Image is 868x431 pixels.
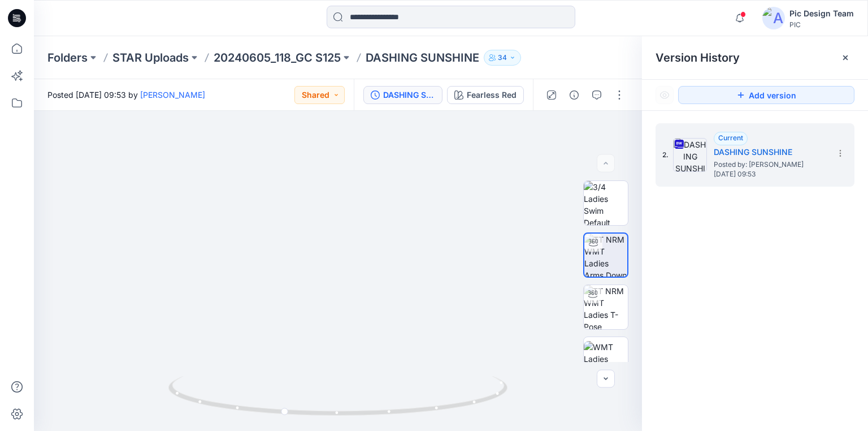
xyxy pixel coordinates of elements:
[841,53,850,62] button: Close
[584,285,628,329] img: TT NRM WMT Ladies T-Pose
[484,50,521,66] button: 34
[47,89,205,101] span: Posted [DATE] 09:53 by
[714,145,827,159] h5: DASHING SUNSHINE
[789,7,854,20] div: Pic Design Team
[789,20,854,29] div: PIC
[656,51,740,64] span: Version History
[366,50,479,66] p: DASHING SUNSHINE
[673,138,707,172] img: DASHING SUNSHINE
[565,86,583,104] button: Details
[140,90,205,100] a: [PERSON_NAME]
[718,133,743,142] span: Current
[447,86,524,104] button: Fearless Red
[662,150,669,160] span: 2.
[383,89,435,101] div: DASHING SUNSHINE
[714,159,827,170] span: Posted by: Hansaka Thennakoon
[762,7,785,29] img: avatar
[498,51,507,64] p: 34
[584,341,628,377] img: WMT Ladies Swim Front
[467,89,517,101] div: Fearless Red
[678,86,854,104] button: Add version
[214,50,341,66] a: 20240605_118_GC S125
[363,86,442,104] button: DASHING SUNSHINE
[47,50,88,66] a: Folders
[112,50,189,66] a: STAR Uploads
[656,86,674,104] button: Show Hidden Versions
[714,170,827,178] span: [DATE] 09:53
[584,234,627,277] img: TT NRM WMT Ladies Arms Down
[584,181,628,225] img: 3/4 Ladies Swim Default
